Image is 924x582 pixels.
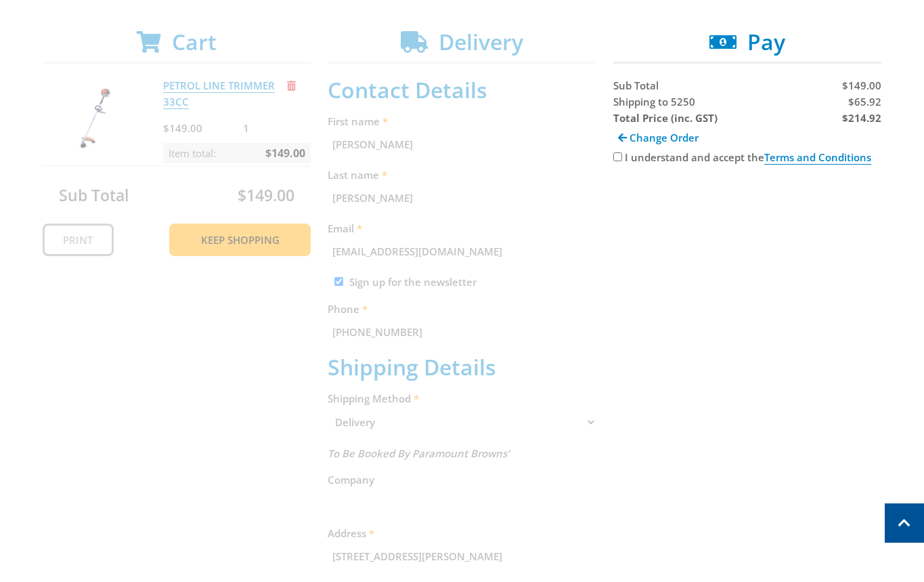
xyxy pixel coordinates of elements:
span: Sub Total [613,79,659,92]
strong: $214.92 [842,111,881,125]
span: $149.00 [842,79,881,92]
strong: Total Price (inc. GST) [613,111,718,125]
span: Change Order [630,131,699,144]
span: Shipping to 5250 [613,95,695,108]
label: I understand and accept the [625,150,871,165]
span: $65.92 [848,95,881,108]
a: Change Order [613,126,703,149]
a: Terms and Conditions [764,150,871,165]
input: Please accept the terms and conditions. [613,152,622,161]
span: Pay [747,27,785,56]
